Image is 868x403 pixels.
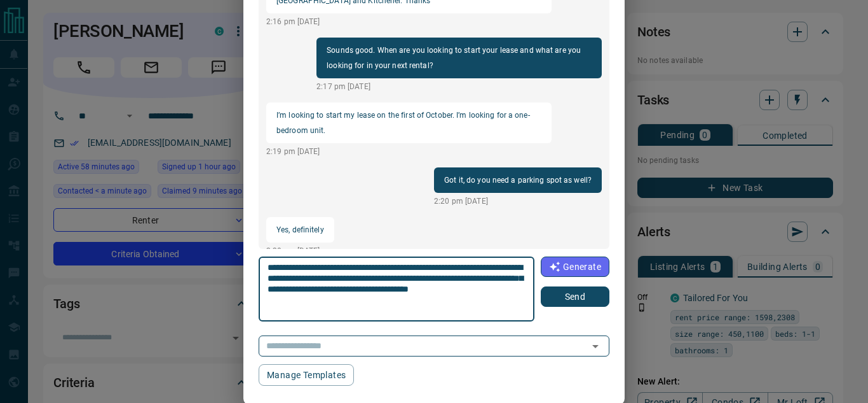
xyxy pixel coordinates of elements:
button: Send [541,286,609,307]
button: Open [587,337,604,355]
p: 2:19 pm [DATE] [266,146,552,157]
p: Yes, definitely [276,222,324,237]
p: 2:16 pm [DATE] [266,16,552,27]
p: 2:17 pm [DATE] [316,81,602,92]
p: Sounds good. When are you looking to start your lease and what are you looking for in your next r... [327,43,592,73]
p: 2:20 pm [DATE] [266,245,334,257]
p: I’m looking to start my lease on the first of October. I’m looking for a one-bedroom unit. [276,108,541,138]
button: Manage Templates [259,364,354,386]
button: Generate [541,257,609,277]
p: Got it, do you need a parking spot as well? [444,173,592,188]
p: 2:20 pm [DATE] [434,195,602,207]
